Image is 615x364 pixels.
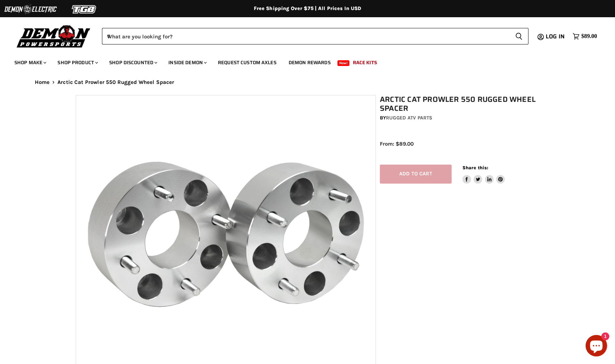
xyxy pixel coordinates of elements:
nav: Breadcrumbs [20,79,595,85]
a: Home [35,79,50,85]
a: Demon Rewards [283,55,336,70]
button: Search [509,28,528,44]
span: Log in [546,32,565,41]
span: Arctic Cat Prowler 550 Rugged Wheel Spacer [57,79,174,85]
a: Shop Product [52,55,102,70]
img: Demon Electric Logo 2 [4,3,57,16]
span: From: $89.00 [380,141,414,147]
div: by [380,114,544,122]
a: $89.00 [569,31,601,42]
a: Shop Discounted [104,55,162,70]
span: Share this: [462,165,488,170]
a: Shop Make [9,55,51,70]
span: $89.00 [581,33,597,40]
input: When autocomplete results are available use up and down arrows to review and enter to select [102,28,509,44]
a: Rugged ATV Parts [386,115,432,121]
a: Log in [542,33,569,40]
a: Request Custom Axles [213,55,282,70]
aside: Share this: [462,165,505,184]
h1: Arctic Cat Prowler 550 Rugged Wheel Spacer [380,95,544,113]
ul: Main menu [9,52,595,70]
img: TGB Logo 2 [57,3,111,16]
div: Free Shipping Over $75 | All Prices In USD [20,5,595,12]
span: New! [337,60,350,66]
a: Race Kits [348,55,382,70]
inbox-online-store-chat: Shopify online store chat [583,335,609,358]
a: Inside Demon [163,55,211,70]
img: Demon Powersports [14,23,93,49]
form: Product [102,28,528,44]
